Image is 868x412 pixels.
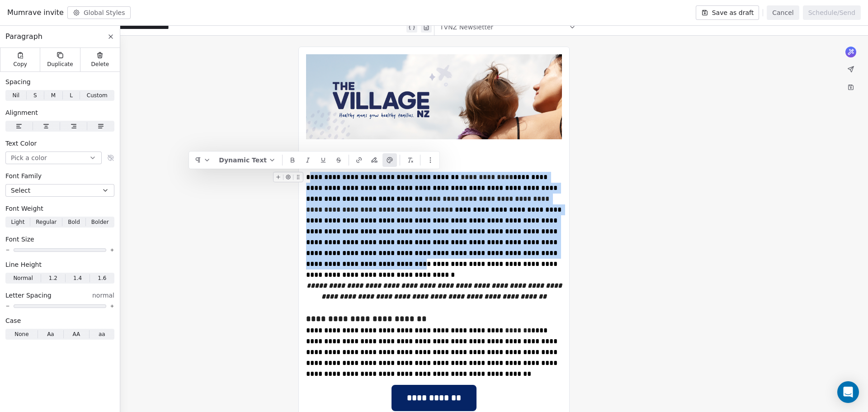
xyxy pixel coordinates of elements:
span: Font Family [5,171,42,180]
span: Line Height [5,260,42,269]
button: Global Styles [67,6,131,19]
span: L [70,91,73,99]
span: Normal [13,274,33,282]
span: Spacing [5,77,31,86]
span: Duplicate [47,61,73,68]
div: Open Intercom Messenger [837,381,859,403]
span: Paragraph [5,31,42,42]
span: M [51,91,56,99]
span: Custom [87,91,108,99]
span: TVNZ Newsletter [440,23,493,32]
span: Case [5,316,21,325]
span: 1.2 [49,274,57,282]
span: aa [99,330,105,338]
span: Nil [12,91,19,99]
span: Mumrave invite [7,7,64,18]
span: S [33,91,37,99]
button: Schedule/Send [803,5,861,20]
span: Bold [68,218,80,226]
span: Regular [36,218,57,226]
span: Font Weight [5,204,43,213]
span: Light [11,218,24,226]
span: Bolder [91,218,109,226]
span: Aa [47,330,54,338]
span: Font Size [5,235,34,244]
button: Dynamic Text [215,153,279,167]
span: None [14,330,28,338]
button: Pick a color [5,152,102,164]
span: AA [72,330,80,338]
button: Save as draft [696,5,759,20]
span: Alignment [5,108,38,117]
span: Text Color [5,139,37,148]
span: 1.6 [98,274,106,282]
span: Letter Spacing [5,291,52,300]
span: 1.4 [73,274,82,282]
span: Copy [13,61,27,68]
span: Select [11,186,30,195]
span: Delete [91,61,109,68]
span: normal [92,291,114,300]
button: Cancel [767,5,799,20]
